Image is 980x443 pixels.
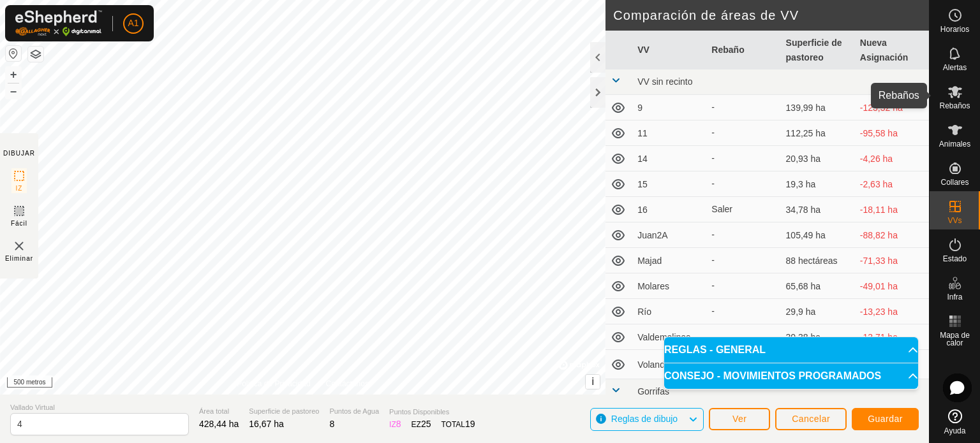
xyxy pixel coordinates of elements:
font: - [711,153,715,163]
font: 25 [421,419,431,429]
font: Horarios [940,25,969,34]
font: A1 [128,18,138,28]
button: Ver [709,408,770,430]
font: + [10,68,17,81]
font: -95,58 ha [860,128,898,138]
button: i [586,375,600,389]
font: -2,63 ha [860,179,893,189]
font: 16,67 ha [249,419,284,429]
font: 8 [396,419,401,429]
font: i [591,376,594,387]
font: Cancelar [792,414,830,424]
font: -4,26 ha [860,154,893,164]
font: EZ [412,420,421,429]
font: - [711,229,715,240]
font: 428,44 ha [199,419,239,429]
font: Volandera [637,359,678,370]
font: -49,01 ha [860,281,898,291]
font: Comparación de áreas de VV [613,8,799,22]
font: CONSEJO - MOVIMIENTOS PROGRAMADOS [664,370,881,381]
a: Contáctanos [326,378,369,389]
font: Rebaño [711,45,744,55]
font: Mapa de calor [940,331,970,347]
p-accordion-header: CONSEJO - MOVIMIENTOS PROGRAMADOS [664,363,918,389]
font: DIBUJAR [3,150,35,157]
font: - [711,280,715,291]
font: Collares [940,178,969,187]
font: – [10,84,17,98]
font: IZ [16,185,23,192]
font: 30,38 ha [786,332,821,342]
font: Saler [711,204,732,214]
font: -13,71 ha [860,332,898,342]
font: Animales [939,140,970,149]
font: Vallado Virtual [10,403,55,411]
button: + [6,67,21,82]
font: 112,25 ha [786,128,826,138]
font: Estado [943,254,967,263]
button: Capas del Mapa [28,47,43,62]
font: Guardar [868,414,903,424]
font: Superficie de pastoreo [786,38,842,62]
font: - [711,127,715,138]
button: Guardar [852,408,919,430]
font: 20,93 ha [786,154,821,164]
font: Nueva Asignación [860,38,908,62]
font: Reglas de dibujo [611,414,678,424]
font: Infra [947,293,962,301]
font: Rebaños [939,101,970,110]
font: - [711,255,715,265]
font: Superficie de pastoreo [249,407,319,415]
font: 88 hectáreas [786,256,838,266]
button: Cancelar [775,408,847,430]
font: Juan2A [637,230,667,240]
font: Puntos Disponibles [389,408,449,416]
font: Valdemolinos [637,332,690,342]
img: VV [11,238,27,254]
font: Fácil [11,220,27,227]
font: VV sin recinto [637,76,692,87]
font: 65,68 ha [786,281,821,291]
font: IZ [389,420,396,429]
font: - [711,102,715,112]
img: Logotipo de Gallagher [15,10,102,36]
font: Ver [732,414,747,424]
font: 16 [637,205,648,215]
font: -71,33 ha [860,256,898,266]
font: TOTAL [441,420,465,429]
font: - [711,178,715,189]
font: 19 [465,419,475,429]
a: Ayuda [930,404,980,440]
font: 8 [329,419,334,429]
font: 14 [637,154,648,164]
font: VV [637,45,650,55]
font: 19,3 ha [786,179,816,189]
font: Gorrifas [637,386,669,396]
font: 15 [637,179,648,189]
font: -18,11 ha [860,205,898,215]
font: -123,32 ha [860,103,903,113]
font: 29,9 ha [786,307,816,317]
font: Río [637,307,651,317]
font: REGLAS - GENERAL [664,344,766,355]
font: - [711,331,715,342]
font: Molares [637,281,669,291]
font: - [711,306,715,316]
font: Alertas [943,63,967,72]
a: Política de Privacidad [237,378,310,389]
font: VVs [947,216,961,225]
font: 105,49 ha [786,230,826,240]
font: Eliminar [5,255,33,262]
font: -13,23 ha [860,307,898,317]
font: Puntos de Agua [329,407,379,415]
button: – [6,84,21,99]
font: Majad [637,256,662,266]
font: -88,82 ha [860,230,898,240]
font: 34,78 ha [786,205,821,215]
font: 139,99 ha [786,103,826,113]
font: 9 [637,103,642,113]
font: Ayuda [944,426,966,435]
p-accordion-header: REGLAS - GENERAL [664,337,918,363]
button: Restablecer mapa [6,46,21,61]
font: Política de Privacidad [237,379,310,388]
